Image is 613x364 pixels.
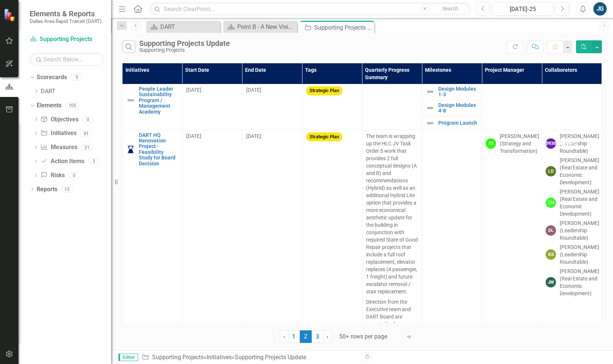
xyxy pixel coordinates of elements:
a: Objectives [40,115,78,124]
a: Initiatives [40,129,76,138]
span: › [326,333,328,340]
img: Not Defined [426,119,435,128]
a: Scorecards [37,73,67,82]
div: » » [142,353,356,362]
div: Point B - A New Vision for Mobility in [GEOGRAPHIC_DATA][US_STATE] [237,22,295,31]
input: Search Below... [30,53,104,66]
div: 81 [80,130,92,136]
a: DART HQ Renovation Project - Feasibility Study for Board Decision [139,132,178,166]
div: [PERSON_NAME] (Leadership Roundtable) [560,132,599,155]
td: Double-Click to Edit [362,84,422,130]
a: DART [148,22,218,31]
a: Design Modules 4-8 [438,102,478,114]
a: Design Modules 1-3 [438,86,478,98]
span: [DATE] [186,87,201,93]
div: SS [486,138,496,149]
td: Double-Click to Edit [542,130,602,345]
div: [PERSON_NAME] [546,138,556,149]
td: Double-Click to Edit [182,130,242,345]
a: Measures [40,143,77,152]
td: Double-Click to Edit Right Click for Context Menu [123,84,182,130]
div: Supporting Projects Update [139,39,230,47]
a: Elements [37,101,61,110]
td: Double-Click to Edit [242,130,302,345]
img: Not Defined [126,96,135,105]
span: Editor [118,354,138,361]
button: Search [432,4,469,14]
span: Strategic Plan [306,86,342,95]
a: Point B - A New Vision for Mobility in [GEOGRAPHIC_DATA][US_STATE] [225,22,295,31]
div: 0 [68,172,80,179]
a: Initiatives [207,354,232,361]
div: Supporting Projects Update [314,23,372,32]
td: Double-Click to Edit Right Click for Context Menu [123,130,182,345]
td: Double-Click to Edit Right Click for Context Menu [422,100,482,116]
td: Double-Click to Edit [362,130,422,345]
td: Double-Click to Edit [182,84,242,130]
div: CH [546,198,556,208]
td: Double-Click to Edit [302,84,362,130]
span: Strategic Plan [306,132,342,142]
a: Supporting Projects [152,354,204,361]
div: 5 [71,74,83,81]
div: [PERSON_NAME] (Leadership Roundtable) [560,219,599,242]
div: [PERSON_NAME] (Real Estate and Economic Development) [560,188,599,218]
span: [DATE] [246,133,261,139]
a: Action Items [40,157,84,166]
div: DART [160,22,218,31]
td: Double-Click to Edit [482,84,542,130]
span: [DATE] [186,133,201,139]
div: JW [546,277,556,287]
small: Dallas Area Rapid Transit (DART) [30,18,102,24]
button: JG [593,2,607,16]
div: 105 [65,102,80,108]
div: [PERSON_NAME] (Strategy and Transformation) [500,132,539,155]
div: 0 [82,116,94,122]
a: People Leader Sustainability Program / Management Academy [139,86,178,115]
td: Double-Click to Edit [302,130,362,345]
p: The team is wrapping up the HLC JV Task Order 5 work that provides 2 full conceptual designs (A a... [366,132,418,297]
div: 3 [88,158,100,165]
span: Search [442,6,458,11]
a: Reports [37,185,57,194]
a: Risks [40,171,64,180]
img: ClearPoint Strategy [4,9,17,21]
img: Not Defined [426,104,435,112]
img: In Progress [126,145,135,154]
td: Double-Click to Edit [482,130,542,345]
a: DART [41,87,111,96]
input: Search ClearPoint... [150,3,470,16]
div: LD [546,166,556,176]
a: Program Launch [438,120,478,126]
div: [DATE]-25 [495,5,551,14]
button: [DATE]-25 [492,2,553,16]
td: Double-Click to Edit [242,84,302,130]
div: [PERSON_NAME] (Real Estate and Economic Development) [560,156,599,186]
div: [PERSON_NAME] (Real Estate and Economic Development) [560,267,599,297]
div: 21 [81,144,93,151]
img: Not Defined [426,87,435,96]
span: [DATE] [246,87,261,93]
div: KS [546,249,556,260]
div: 15 [61,186,73,192]
div: Supporting Projects [139,47,230,53]
span: Elements & Reports [30,9,102,18]
p: Direction from the Executive team and DART Board are expected to be provided by the end of this f... [366,297,418,343]
td: Double-Click to Edit [542,84,602,130]
a: 1 [288,330,300,343]
a: Supporting Projects [30,35,104,44]
td: Double-Click to Edit Right Click for Context Menu [422,84,482,100]
div: [PERSON_NAME] (Leadership Roundtable) [560,243,599,266]
td: Double-Click to Edit Right Click for Context Menu [422,116,482,130]
span: 2 [300,330,312,343]
div: Supporting Projects Update [235,354,306,361]
div: DL [546,225,556,236]
span: ‹ [283,333,285,340]
a: 3 [312,330,324,343]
